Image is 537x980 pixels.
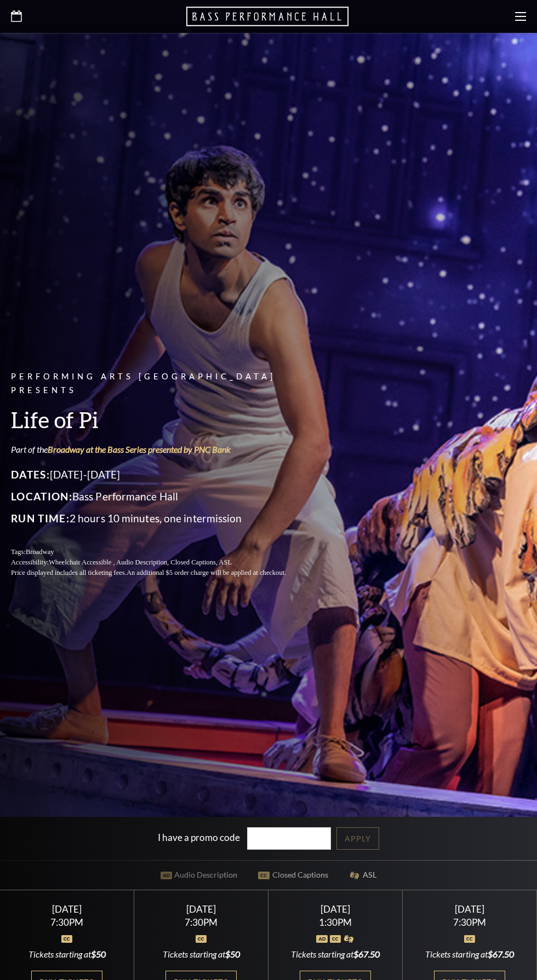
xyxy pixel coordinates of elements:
p: Part of the [11,443,312,456]
div: [DATE] [416,903,524,915]
p: Tags: [11,547,312,557]
span: $50 [225,949,240,959]
span: Wheelchair Accessible , Audio Description, Closed Captions, ASL [49,558,232,566]
img: icon_asla.svg [343,935,355,943]
img: icon_oc.svg [330,935,341,943]
p: [DATE]-[DATE] [11,466,312,483]
div: 1:30PM [282,918,390,927]
img: icon_oc.svg [464,935,476,943]
p: Bass Performance Hall [11,488,312,505]
p: 2 hours 10 minutes, one intermission [11,510,312,527]
div: 7:30PM [147,918,255,927]
div: Tickets starting at [13,948,121,960]
span: Dates: [11,468,50,481]
span: $67.50 [488,949,514,959]
span: $50 [91,949,106,959]
label: I have a promo code [158,832,240,843]
div: 7:30PM [13,918,121,927]
span: $67.50 [353,949,380,959]
span: Run Time: [11,512,70,524]
div: [DATE] [282,903,390,915]
span: Location: [11,490,72,503]
div: 7:30PM [416,918,524,927]
div: [DATE] [147,903,255,915]
img: icon_oc.svg [196,935,207,943]
span: An additional $5 order charge will be applied at checkout. [127,569,286,577]
p: Price displayed includes all ticketing fees. [11,568,312,578]
a: Broadway at the Bass Series presented by PNC Bank [48,444,231,454]
p: Accessibility: [11,557,312,568]
div: [DATE] [13,903,121,915]
div: Tickets starting at [282,948,390,960]
img: icon_ad.svg [316,935,328,943]
div: Tickets starting at [416,948,524,960]
img: icon_oc.svg [61,935,73,943]
div: Tickets starting at [147,948,255,960]
p: Performing Arts [GEOGRAPHIC_DATA] Presents [11,370,312,397]
h3: Life of Pi [11,406,312,434]
span: Broadway [26,548,54,556]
